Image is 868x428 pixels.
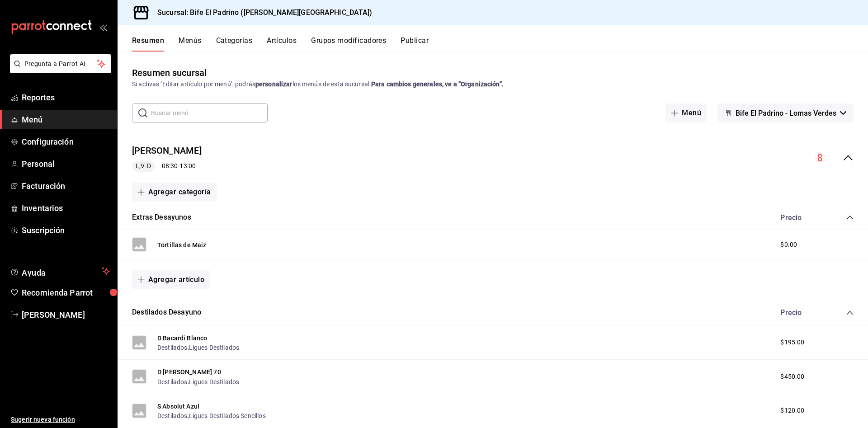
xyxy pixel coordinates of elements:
[179,36,201,52] button: Menús
[24,59,97,69] span: Pregunta a Parrot AI
[132,161,155,171] span: L,V-D
[780,240,797,249] span: $0.00
[22,224,110,236] span: Suscripción
[22,202,110,214] span: Inventarios
[665,103,707,122] button: Menú
[157,334,207,343] button: D Bacardi Blanco
[132,144,202,157] button: [PERSON_NAME]
[157,367,221,376] button: D [PERSON_NAME] 70
[189,377,240,386] button: Ligues Destilados
[846,214,854,221] button: collapse-category-row
[157,377,188,386] button: Destilados
[846,309,854,316] button: collapse-category-row
[22,287,110,299] span: Recomienda Parrot
[216,36,253,52] button: Categorías
[22,309,110,321] span: [PERSON_NAME]
[311,36,386,52] button: Grupos modificadores
[22,136,110,148] span: Configuración
[132,80,854,89] div: Si activas ‘Editar artículo por menú’, podrás los menús de esta sucursal.
[22,158,110,170] span: Personal
[771,213,829,222] div: Precio
[132,183,217,202] button: Agregar categoría
[132,161,202,172] div: 08:30 - 13:00
[736,109,836,118] span: Bife El Padrino - Lomas Verdes
[401,36,429,52] button: Publicar
[157,343,188,352] button: Destilados
[22,91,110,103] span: Reportes
[780,372,804,381] span: $450.00
[780,338,804,347] span: $195.00
[10,54,111,73] button: Pregunta a Parrot AI
[157,411,266,420] div: ,
[157,376,239,386] div: ,
[6,66,111,75] a: Pregunta a Parrot AI
[11,415,110,424] span: Sugerir nueva función
[189,411,266,420] button: Ligues Destilados Sencillos
[780,406,804,415] span: $120.00
[132,36,868,52] div: navigation tabs
[717,103,854,122] button: Bife El Padrino - Lomas Verdes
[157,240,207,249] button: Tortillas de Maiz
[118,137,868,179] div: collapse-menu-row
[189,343,240,352] button: Ligues Destilados
[157,402,199,411] button: S Absolut Azul
[267,36,297,52] button: Artículos
[132,212,191,223] button: Extras Desayunos
[99,24,107,31] button: open_drawer_menu
[22,180,110,192] span: Facturación
[371,80,504,88] strong: Para cambios generales, ve a “Organización”.
[132,307,201,318] button: Destilados Desayuno
[132,270,210,289] button: Agregar artículo
[22,113,110,126] span: Menú
[151,104,268,122] input: Buscar menú
[150,7,373,18] h3: Sucursal: Bife El Padrino ([PERSON_NAME][GEOGRAPHIC_DATA])
[255,80,292,88] strong: personalizar
[132,36,164,52] button: Resumen
[22,266,98,277] span: Ayuda
[132,66,207,80] div: Resumen sucursal
[157,411,188,420] button: Destilados
[157,343,239,352] div: ,
[771,308,829,317] div: Precio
